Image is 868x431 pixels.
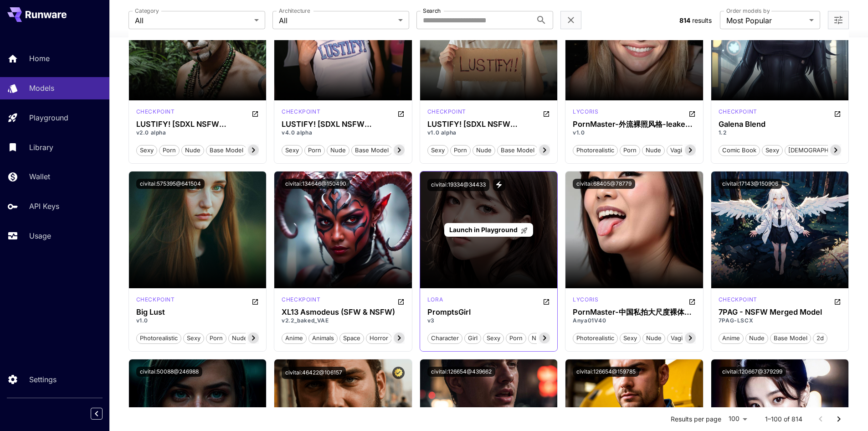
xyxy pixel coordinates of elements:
[719,367,786,377] button: civitai:120667@379299
[719,332,744,344] button: anime
[620,334,640,343] span: sexy
[182,146,204,155] span: nude
[679,16,690,24] span: 814
[352,146,392,155] span: base model
[282,296,320,304] p: checkpoint
[282,108,320,119] div: SDXL 1.0
[29,83,54,93] p: Models
[282,129,405,137] p: v4.0 alpha
[762,146,782,155] span: sexy
[228,332,251,344] button: nude
[770,332,811,344] button: base model
[397,108,405,119] button: Open in CivitAI
[762,144,783,156] button: sexy
[427,120,550,129] div: LUSTIFY! [SDXL NSFW checkpoint]
[135,7,159,15] label: Category
[427,296,443,306] div: SD 1.5
[428,146,448,155] span: sexy
[573,179,635,189] button: civitai:68405@78779
[136,179,205,189] button: civitai:575395@641504
[427,129,550,137] p: v1.0 alpha
[366,332,392,344] button: horror
[473,144,495,156] button: nude
[136,108,175,119] div: SDXL 1.0
[719,129,842,137] p: 1.2
[498,146,538,155] span: base model
[282,317,405,325] p: v2.2_baked_VAE
[667,332,693,344] button: vagina
[620,332,641,344] button: sexy
[136,308,259,317] div: Big Lust
[282,296,320,306] div: SDXL 1.0
[573,334,617,343] span: photorealistic
[725,412,750,426] div: 100
[573,120,696,129] h3: PornMaster-外流裸照风格-leaked nude photos style
[573,296,598,304] p: lycoris
[136,332,181,344] button: photorealistic
[573,108,598,119] div: SD 1.5
[184,334,204,343] span: sexy
[830,410,848,428] button: Go to next page
[813,334,827,343] span: 2d
[668,334,693,343] span: vagina
[573,308,696,317] h3: PornMaster-中国私拍大尺度裸体模特儿-安亞-Private photography of [DEMOGRAPHIC_DATA] nude models
[136,108,175,116] p: checkpoint
[465,334,481,343] span: girl
[206,146,247,155] span: base model
[427,108,466,116] p: checkpoint
[726,15,806,26] span: Most Popular
[340,334,364,343] span: space
[497,144,538,156] button: base model
[719,108,757,119] div: SD 1.5
[719,120,842,129] h3: Galena Blend
[543,108,550,119] button: Open in CivitAI
[282,334,306,343] span: anime
[667,146,692,155] span: vagina
[29,374,56,385] p: Settings
[506,334,526,343] span: porn
[136,120,259,129] div: LUSTIFY! [SDXL NSFW checkpoint]
[282,367,346,379] button: civitai:46422@106157
[719,179,782,189] button: civitai:17143@150906
[181,144,204,156] button: nude
[427,332,462,344] button: character
[671,415,721,424] p: Results per page
[397,296,405,306] button: Open in CivitAI
[483,334,503,343] span: sexy
[451,146,470,155] span: porn
[308,332,338,344] button: animals
[136,129,259,137] p: v2.0 alpha
[834,108,841,119] button: Open in CivitAI
[427,179,489,191] button: civitai:19334@34433
[493,179,505,191] button: View trigger words
[770,334,811,343] span: base model
[427,317,550,325] p: v3
[98,405,109,422] div: Collapse sidebar
[427,144,448,156] button: sexy
[719,308,842,317] div: 7PAG - NSFW Merged Model
[29,112,68,123] p: Playground
[29,230,51,241] p: Usage
[620,144,640,156] button: porn
[206,144,247,156] button: base model
[688,296,696,306] button: Open in CivitAI
[392,367,405,379] button: Certified Model – Vetted for best performance and includes a commercial license.
[136,296,175,304] p: checkpoint
[528,332,551,344] button: nude
[91,408,103,420] button: Collapse sidebar
[692,16,712,24] span: results
[473,146,495,155] span: nude
[543,296,550,306] button: Open in CivitAI
[719,146,760,155] span: comic book
[366,334,391,343] span: horror
[427,308,550,317] h3: PromptsGirl
[304,144,325,156] button: porn
[29,53,50,64] p: Home
[351,144,392,156] button: base model
[726,7,770,15] label: Order models by
[229,334,251,343] span: nude
[573,146,617,155] span: photorealistic
[529,334,550,343] span: nude
[745,332,768,344] button: nude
